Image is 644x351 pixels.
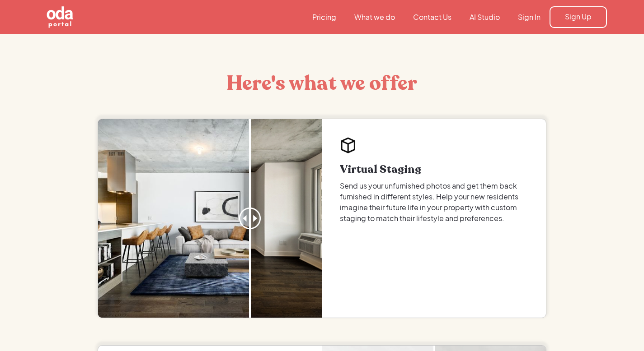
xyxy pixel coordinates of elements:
[148,70,495,97] h2: Here's what we offer
[509,12,550,22] a: Sign In
[345,12,404,22] a: What we do
[550,6,607,28] a: Sign Up
[340,180,528,224] p: Send us your unfurnished photos and get them back furnished in different styles. Help your new re...
[38,5,123,29] a: home
[340,164,528,175] h3: Virtual Staging
[461,12,509,22] a: AI Studio
[565,12,592,22] div: Sign Up
[404,12,461,22] a: Contact Us
[340,137,356,153] img: Oda Vitual Space
[303,12,345,22] a: Pricing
